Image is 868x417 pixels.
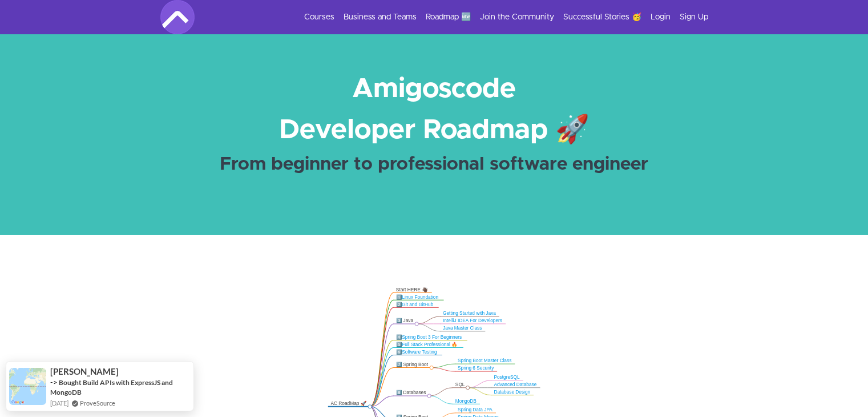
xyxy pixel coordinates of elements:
strong: Developer Roadmap 🚀 [279,117,590,144]
a: Linux Foundation [402,294,438,299]
strong: Amigoscode [352,75,516,103]
div: 8️⃣ Databases [396,390,427,396]
span: [PERSON_NAME] [50,367,119,376]
a: Business and Teams [344,11,417,23]
a: ProveSource [80,398,115,408]
div: 4️⃣ [396,334,465,340]
a: Spring Boot Master Class [458,358,511,363]
span: [DATE] [50,398,68,408]
a: Roadmap 🆕 [426,11,471,23]
div: 7️⃣ Spring Boot [396,362,429,367]
a: Java Master Class [443,326,482,331]
div: 2️⃣ [396,302,436,307]
div: 3️⃣ Java [396,318,414,324]
a: Advanced Database [494,382,536,387]
a: Full Stack Professional 🔥 [402,342,457,347]
div: 5️⃣ [396,342,461,347]
a: Login [651,11,671,23]
a: Bought Build APIs with ExpressJS and MongoDB [50,378,173,396]
div: 1️⃣ [396,294,441,300]
a: IntelliJ IDEA For Developers [443,318,502,323]
a: Join the Community [480,11,554,23]
a: MongoDB [455,398,477,403]
img: provesource social proof notification image [9,368,46,405]
a: Getting Started with Java [443,311,496,316]
a: Sign Up [680,11,708,23]
strong: From beginner to professional software engineer [220,155,648,174]
div: SQL [455,382,466,387]
div: AC RoadMap 🚀 [330,400,367,406]
a: PostgreSQL [494,375,519,380]
a: Spring Data JPA [458,407,492,412]
a: Spring 6 Security [458,366,494,371]
a: Courses [304,11,334,23]
a: Software Testing [402,350,437,355]
span: -> [50,378,58,387]
a: Spring Boot 3 For Beginners [402,335,462,340]
a: Database Design [494,390,530,395]
div: 6️⃣ [396,349,439,355]
a: Git and GitHub [402,302,433,307]
a: Successful Stories 🥳 [563,11,641,23]
div: Start HERE 👋🏿 [396,287,429,292]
